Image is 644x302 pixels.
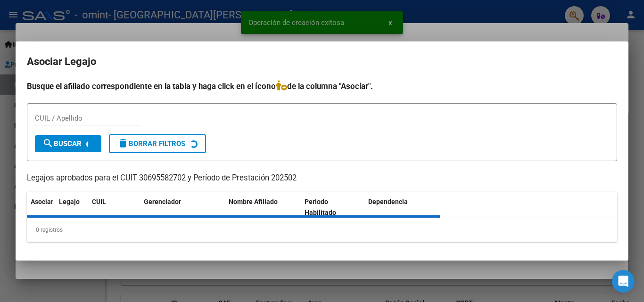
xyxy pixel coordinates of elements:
[42,138,54,149] mat-icon: search
[117,138,129,149] mat-icon: delete
[140,192,225,223] datatable-header-cell: Gerenciador
[305,198,336,216] span: Periodo Habilitado
[27,218,617,242] div: 0 registros
[109,134,206,153] button: Borrar Filtros
[144,198,181,205] span: Gerenciador
[27,192,55,223] datatable-header-cell: Asociar
[368,198,408,205] span: Dependencia
[27,53,617,71] h2: Asociar Legajo
[612,270,635,293] div: Open Intercom Messenger
[117,139,185,148] span: Borrar Filtros
[31,198,53,205] span: Asociar
[27,80,617,92] h4: Busque el afiliado correspondiente en la tabla y haga click en el ícono de la columna "Asociar".
[225,192,301,223] datatable-header-cell: Nombre Afiliado
[27,172,617,184] p: Legajos aprobados para el CUIT 30695582702 y Período de Prestación 202502
[229,198,278,205] span: Nombre Afiliado
[88,192,140,223] datatable-header-cell: CUIL
[42,139,82,148] span: Buscar
[364,192,440,223] datatable-header-cell: Dependencia
[59,198,80,205] span: Legajo
[92,198,106,205] span: CUIL
[35,135,101,152] button: Buscar
[55,192,88,223] datatable-header-cell: Legajo
[301,192,364,223] datatable-header-cell: Periodo Habilitado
